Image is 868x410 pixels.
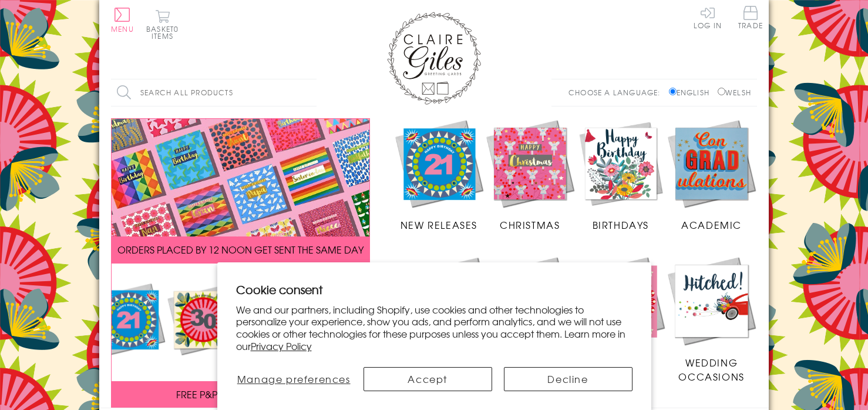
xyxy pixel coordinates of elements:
span: 0 items [152,24,179,41]
img: Claire Giles Greetings Cards [387,12,481,105]
a: Wedding Occasions [666,255,757,384]
span: Academic [681,218,742,232]
button: Basket0 items [146,9,179,39]
span: Menu [111,24,134,34]
span: Manage preferences [237,372,351,386]
input: English [669,88,677,95]
a: Privacy Policy [251,339,312,353]
input: Search [305,79,317,106]
a: Trade [738,6,763,31]
span: FREE P&P ON ALL UK ORDERS [176,387,305,401]
a: Age Cards [576,255,667,369]
label: Welsh [718,87,751,98]
a: Birthdays [576,118,667,232]
a: Christmas [485,118,576,232]
button: Manage preferences [235,367,351,391]
input: Search all products [111,79,317,106]
span: New Releases [401,218,477,232]
a: Sympathy [485,255,576,369]
p: We and our partners, including Shopify, use cookies and other technologies to personalize your ex... [236,304,633,352]
a: Log In [694,6,722,29]
span: Birthdays [593,218,649,232]
button: Menu [111,8,134,32]
input: Welsh [718,88,725,95]
span: Trade [738,6,763,29]
span: Wedding Occasions [678,355,744,384]
button: Decline [504,367,633,391]
p: Choose a language: [568,87,667,98]
a: Academic [666,118,757,232]
span: ORDERS PLACED BY 12 NOON GET SENT THE SAME DAY [117,242,364,256]
span: Christmas [500,218,560,232]
h2: Cookie consent [236,281,633,298]
a: New Releases [393,118,485,232]
button: Accept [364,367,492,391]
label: English [669,87,715,98]
a: Congratulations [393,255,499,384]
